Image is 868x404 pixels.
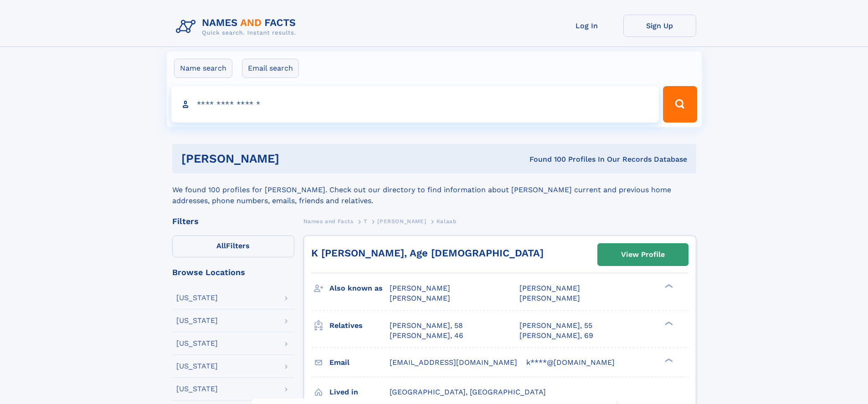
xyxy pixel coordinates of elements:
[176,363,218,370] div: [US_STATE]
[172,15,303,39] img: Logo Names and Facts
[176,294,218,302] div: [US_STATE]
[519,284,580,292] span: [PERSON_NAME]
[598,244,688,266] a: View Profile
[242,59,299,78] label: Email search
[329,281,390,296] h3: Also known as
[329,355,390,370] h3: Email
[390,331,463,341] a: [PERSON_NAME], 46
[519,321,592,331] a: [PERSON_NAME], 55
[174,59,232,78] label: Name search
[303,215,354,227] a: Names and Facts
[390,321,463,331] a: [PERSON_NAME], 58
[311,247,544,259] a: K [PERSON_NAME], Age [DEMOGRAPHIC_DATA]
[329,384,390,400] h3: Lived in
[172,217,294,225] div: Filters
[377,215,426,227] a: [PERSON_NAME]
[519,294,580,302] span: [PERSON_NAME]
[663,357,673,363] div: ❯
[437,218,457,225] span: Kalaab
[390,284,450,292] span: [PERSON_NAME]
[621,244,665,265] div: View Profile
[519,331,593,341] a: [PERSON_NAME], 69
[172,235,294,257] label: Filters
[390,358,517,367] span: [EMAIL_ADDRESS][DOMAIN_NAME]
[663,283,673,289] div: ❯
[550,15,623,37] a: Log In
[329,318,390,333] h3: Relatives
[176,317,218,324] div: [US_STATE]
[364,218,367,225] span: T
[171,86,659,123] input: search input
[390,294,450,302] span: [PERSON_NAME]
[172,268,294,276] div: Browse Locations
[364,215,367,227] a: T
[390,388,546,396] span: [GEOGRAPHIC_DATA], [GEOGRAPHIC_DATA]
[216,241,226,250] span: All
[623,15,696,37] a: Sign Up
[176,385,218,393] div: [US_STATE]
[181,153,405,164] h1: [PERSON_NAME]
[172,174,696,206] div: We found 100 profiles for [PERSON_NAME]. Check out our directory to find information about [PERSO...
[663,320,673,326] div: ❯
[377,218,426,225] span: [PERSON_NAME]
[404,154,687,164] div: Found 100 Profiles In Our Records Database
[176,340,218,347] div: [US_STATE]
[663,86,697,123] button: Search Button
